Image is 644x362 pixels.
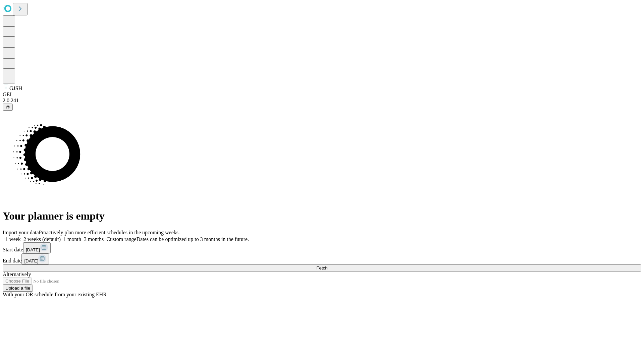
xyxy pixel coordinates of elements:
span: Import your data [3,230,39,235]
span: @ [5,105,10,110]
div: 2.0.241 [3,98,641,104]
button: @ [3,104,13,111]
h1: Your planner is empty [3,210,641,222]
span: Fetch [316,265,327,270]
button: Fetch [3,264,641,271]
span: Dates can be optimized up to 3 months in the future. [137,236,249,242]
span: [DATE] [26,247,40,252]
span: With your OR schedule from your existing EHR [3,292,107,297]
div: End date [3,253,641,264]
span: 1 month [63,236,81,242]
span: 2 weeks (default) [23,236,61,242]
span: Proactively plan more efficient schedules in the upcoming weeks. [39,230,180,235]
button: [DATE] [21,253,49,264]
div: GEI [3,92,641,98]
span: Custom range [106,236,136,242]
button: [DATE] [23,242,51,253]
button: Upload a file [3,285,33,292]
div: Start date [3,242,641,253]
span: [DATE] [24,258,38,263]
span: 1 week [5,236,21,242]
span: GJSH [9,85,22,91]
span: Alternatively [3,271,31,277]
span: 3 months [84,236,104,242]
